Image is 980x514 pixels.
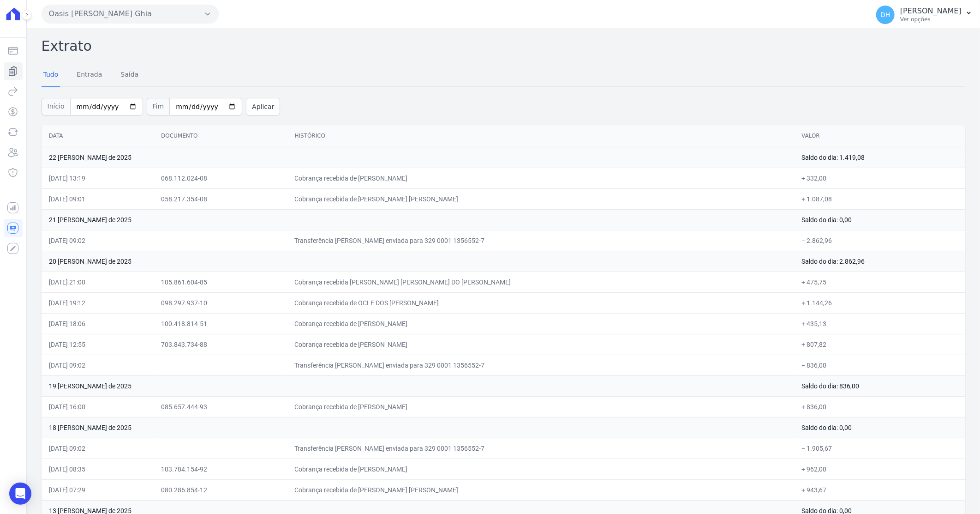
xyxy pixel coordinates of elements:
td: [DATE] 09:02 [42,355,154,375]
td: Cobrança recebida de [PERSON_NAME] [287,313,795,334]
td: [DATE] 09:02 [42,438,154,459]
td: [DATE] 19:12 [42,292,154,313]
td: 100.418.814-51 [154,313,287,334]
th: Histórico [287,125,795,147]
a: Saída [119,63,140,87]
td: + 1.087,08 [794,188,965,209]
th: Valor [794,125,965,147]
td: 703.843.734-88 [154,334,287,355]
td: [DATE] 09:01 [42,188,154,209]
td: [DATE] 18:06 [42,313,154,334]
td: − 2.862,96 [794,230,965,251]
th: Data [42,125,154,147]
td: 068.112.024-08 [154,168,287,188]
td: + 836,00 [794,396,965,417]
td: Saldo do dia: 836,00 [794,375,965,396]
span: DH [880,12,890,18]
td: + 943,67 [794,479,965,500]
button: DH [PERSON_NAME] Ver opções [869,2,980,28]
td: Cobrança recebida de [PERSON_NAME] [PERSON_NAME] [287,479,795,500]
td: Transferência [PERSON_NAME] enviada para 329 0001 1356552-7 [287,230,795,251]
td: − 1.905,67 [794,438,965,459]
td: 20 [PERSON_NAME] de 2025 [42,251,795,272]
td: Cobrança recebida de [PERSON_NAME] [287,396,795,417]
td: + 475,75 [794,272,965,292]
a: Tudo [42,63,60,87]
td: 080.286.854-12 [154,479,287,500]
td: [DATE] 09:02 [42,230,154,251]
td: 098.297.937-10 [154,292,287,313]
nav: Sidebar [7,42,19,258]
td: Saldo do dia: 0,00 [794,209,965,230]
button: Aplicar [246,98,280,115]
td: Cobrança recebida de [PERSON_NAME] [PERSON_NAME] [287,188,795,209]
td: [DATE] 12:55 [42,334,154,355]
td: [DATE] 08:35 [42,459,154,479]
td: Transferência [PERSON_NAME] enviada para 329 0001 1356552-7 [287,438,795,459]
td: [DATE] 13:19 [42,168,154,188]
td: 058.217.354-08 [154,188,287,209]
td: Saldo do dia: 1.419,08 [794,147,965,168]
td: − 836,00 [794,355,965,375]
p: [PERSON_NAME] [900,6,962,16]
td: Transferência [PERSON_NAME] enviada para 329 0001 1356552-7 [287,355,795,375]
h2: Extrato [42,36,965,56]
td: Cobrança recebida [PERSON_NAME] [PERSON_NAME] DO [PERSON_NAME] [287,272,795,292]
td: [DATE] 07:29 [42,479,154,500]
td: 085.657.444-93 [154,396,287,417]
th: Documento [154,125,287,147]
td: Cobrança recebida de [PERSON_NAME] [287,459,795,479]
td: Cobrança recebida de [PERSON_NAME] [287,334,795,355]
td: Saldo do dia: 2.862,96 [794,251,965,272]
button: Oasis [PERSON_NAME] Ghia [42,5,219,23]
td: + 807,82 [794,334,965,355]
td: 19 [PERSON_NAME] de 2025 [42,375,795,396]
td: Cobrança recebida de [PERSON_NAME] [287,168,795,188]
td: + 332,00 [794,168,965,188]
td: 105.861.604-85 [154,272,287,292]
td: [DATE] 16:00 [42,396,154,417]
a: Entrada [75,63,104,87]
td: 18 [PERSON_NAME] de 2025 [42,417,795,438]
div: Open Intercom Messenger [9,483,31,505]
span: Fim [147,98,170,115]
td: Cobrança recebida de OCLE DOS [PERSON_NAME] [287,292,795,313]
span: Início [42,98,70,115]
td: 22 [PERSON_NAME] de 2025 [42,147,795,168]
td: 21 [PERSON_NAME] de 2025 [42,209,795,230]
td: + 435,13 [794,313,965,334]
td: 103.784.154-92 [154,459,287,479]
td: [DATE] 21:00 [42,272,154,292]
td: Saldo do dia: 0,00 [794,417,965,438]
td: + 1.144,26 [794,292,965,313]
td: + 962,00 [794,459,965,479]
p: Ver opções [900,16,962,23]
